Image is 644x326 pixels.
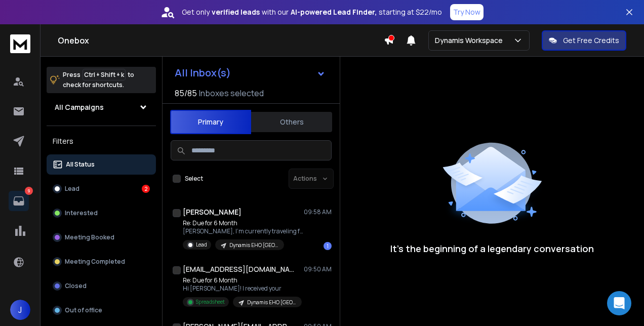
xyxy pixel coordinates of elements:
button: Get Free Credits [542,30,626,51]
h1: Onebox [58,34,384,47]
button: J [10,300,30,320]
p: 9 [25,187,33,195]
h3: Filters [47,134,156,148]
a: 9 [9,191,29,211]
p: All Status [66,160,95,169]
div: 1 [324,242,332,250]
p: Meeting Completed [65,258,125,266]
button: Primary [170,110,251,134]
p: Try Now [453,7,480,17]
p: Spreadsheet [196,298,225,306]
p: Dynamis EHO [GEOGRAPHIC_DATA]-[GEOGRAPHIC_DATA]-[GEOGRAPHIC_DATA]-OK ALL ESPS Pre-Warmed [229,241,278,249]
h1: All Campaigns [55,102,104,112]
span: Ctrl + Shift + k [83,69,126,80]
label: Select [185,175,203,183]
div: 2 [142,185,150,193]
strong: AI-powered Lead Finder, [291,7,377,17]
p: 09:50 AM [304,265,332,273]
button: All Inbox(s) [167,63,334,83]
button: All Campaigns [47,97,156,117]
p: Out of office [65,306,102,314]
p: Meeting Booked [65,233,114,241]
strong: verified leads [212,7,260,17]
button: All Status [47,154,156,175]
p: Dynamis Workspace [435,35,507,46]
p: Get only with our starting at $22/mo [182,7,442,17]
button: Out of office [47,300,156,320]
p: Re: Due for 6 Month [183,219,304,227]
p: 09:58 AM [304,208,332,216]
button: Try Now [450,4,484,20]
h1: [EMAIL_ADDRESS][DOMAIN_NAME] [183,264,294,274]
button: Closed [47,276,156,296]
h1: All Inbox(s) [175,68,231,78]
div: Open Intercom Messenger [607,291,631,315]
span: 85 / 85 [175,87,197,99]
h3: Inboxes selected [199,87,264,99]
button: Meeting Booked [47,227,156,248]
button: Others [251,111,332,133]
h1: [PERSON_NAME] [183,207,241,217]
p: Dynamis EHO [GEOGRAPHIC_DATA]-[GEOGRAPHIC_DATA]-[GEOGRAPHIC_DATA]-OK ALL ESPS Pre-Warmed [247,299,296,306]
p: Closed [65,282,87,290]
button: Meeting Completed [47,252,156,272]
p: Interested [65,209,98,217]
p: [PERSON_NAME], I'm currently traveling for [183,227,304,235]
p: Lead [65,185,79,193]
button: Interested [47,203,156,223]
p: Press to check for shortcuts. [63,70,134,90]
p: Get Free Credits [563,35,619,46]
p: Lead [196,241,207,249]
p: It’s the beginning of a legendary conversation [390,241,594,256]
p: Re: Due for 6 Month [183,276,302,284]
button: Lead2 [47,179,156,199]
p: Hi [PERSON_NAME]! I received your [183,284,302,293]
img: logo [10,34,30,53]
